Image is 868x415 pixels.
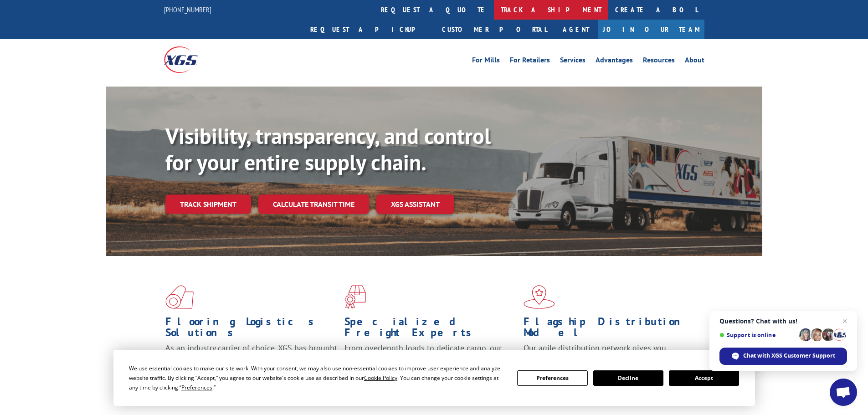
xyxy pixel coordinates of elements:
div: Cookie Consent Prompt [113,350,755,406]
span: Chat with XGS Customer Support [743,352,835,360]
a: Advantages [596,56,633,67]
a: Services [560,56,586,67]
a: Calculate transit time [258,195,369,214]
button: Accept [669,370,739,386]
h1: Flooring Logistics Solutions [165,316,338,343]
p: From overlength loads to delicate cargo, our experienced staff knows the best way to move your fr... [344,343,517,383]
span: Questions? Chat with us! [719,318,847,325]
span: Preferences [181,384,212,391]
span: Our agile distribution network gives you nationwide inventory management on demand. [524,343,691,364]
a: [PHONE_NUMBER] [164,5,211,14]
img: xgs-icon-total-supply-chain-intelligence-red [165,285,194,309]
a: Join Our Team [598,20,704,39]
h1: Flagship Distribution Model [524,316,696,343]
a: XGS ASSISTANT [376,195,454,214]
b: Visibility, transparency, and control for your entire supply chain. [165,122,491,176]
div: Chat with XGS Customer Support [719,348,847,365]
img: xgs-icon-focused-on-flooring-red [344,285,366,309]
button: Preferences [517,370,587,386]
a: Customer Portal [435,20,554,39]
a: For Retailers [510,56,550,67]
a: Request a pickup [303,20,435,39]
div: Open chat [830,379,857,406]
h1: Specialized Freight Experts [344,316,517,343]
a: Agent [554,20,598,39]
div: We use essential cookies to make our site work. With your consent, we may also use non-essential ... [129,364,506,392]
span: Cookie Policy [364,374,397,382]
a: Resources [643,56,675,67]
span: Support is online [719,332,796,338]
img: xgs-icon-flagship-distribution-model-red [524,285,555,309]
a: About [685,56,704,67]
span: As an industry carrier of choice, XGS has brought innovation and dedication to flooring logistics... [165,343,337,375]
a: Track shipment [165,195,251,214]
button: Decline [593,370,663,386]
a: For Mills [472,56,500,67]
span: Close chat [839,316,850,327]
